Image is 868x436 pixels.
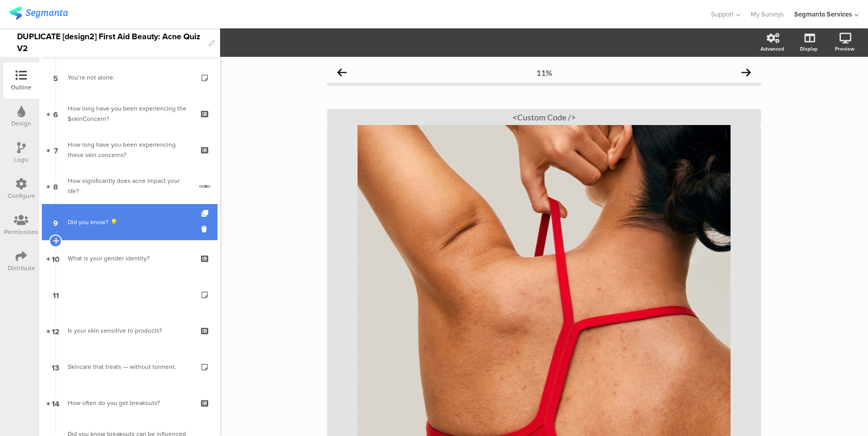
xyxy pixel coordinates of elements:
div: How long have you been experiencing the $skinConcern? [68,103,191,124]
a: 6 How long have you been experiencing the $skinConcern? [42,96,218,132]
span: 11 [53,289,59,300]
i: Duplicate [202,210,210,217]
div: Display [800,45,817,53]
div: You’re not alone. [68,72,191,83]
span: 9 [53,216,58,228]
a: 5 You’re not alone. [42,59,218,96]
span: 13 [52,361,59,372]
a: 8 How significantly does acne impact your life? [42,168,218,204]
div: Did you know? 💡 [68,217,191,227]
a: 9 Did you know? 💡 [42,204,218,240]
div: Segmanta Services [794,9,852,19]
img: segmanta logo [9,7,68,20]
div: How significantly does acne impact your life? [68,176,192,196]
a: 14 How often do you get breakouts? [42,385,218,421]
span: 7 [54,144,58,155]
a: 13 Skincare that treats — without torment. [42,349,218,385]
div: 11% [536,68,552,77]
div: Advanced [761,45,784,53]
div: Permissions [4,227,38,237]
div: Skincare that treats — without torment. [68,362,191,372]
span: 12 [52,325,59,336]
a: 12 Is your skin sensitive to products? [42,313,218,349]
div: Configure [8,191,35,200]
span: 6 [53,108,58,119]
div: Outline [11,83,32,92]
span: 14 [52,397,59,409]
div: Preview [835,45,855,53]
span: 10 [52,253,59,264]
div: How often do you get breakouts? [68,398,191,408]
div: What is your gender identity? [68,253,191,263]
span: Support [711,9,734,19]
div: Distribute [8,263,35,273]
div: Logic [14,155,29,164]
a: 11 [42,276,218,313]
div: DUPLICATE [design2] First Aid Beauty: Acne Quiz V2 [17,28,204,57]
a: 10 What is your gender identity? [42,240,218,276]
div: <Custom Code /> [327,109,761,125]
div: How long have you been experiencing these skin concerns? [68,139,191,160]
a: 7 How long have you been experiencing these skin concerns? [42,132,218,168]
i: Delete [202,224,210,234]
div: Is your skin sensitive to products? [68,325,191,336]
span: 8 [53,180,58,192]
div: Design [11,119,31,128]
span: 5 [53,72,58,83]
